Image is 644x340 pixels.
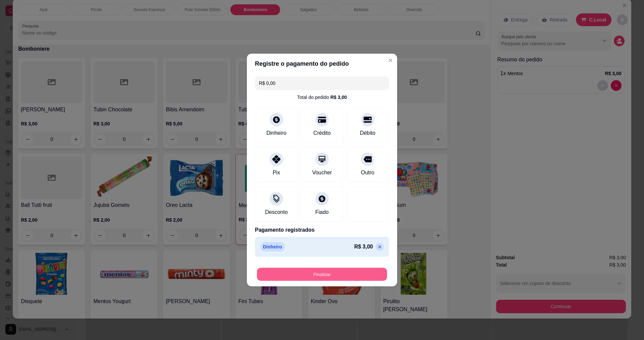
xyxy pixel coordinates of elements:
[265,208,288,216] div: Desconto
[247,54,397,74] header: Registre o pagamento do pedido
[313,129,331,137] div: Crédito
[273,169,280,177] div: Pix
[360,129,375,137] div: Débito
[260,242,285,251] p: Dinheiro
[361,169,374,177] div: Outro
[330,94,347,101] div: R$ 3,00
[266,129,286,137] div: Dinheiro
[297,94,347,101] div: Total do pedido
[312,169,332,177] div: Voucher
[354,243,373,251] p: R$ 3,00
[255,226,389,234] p: Pagamento registrados
[385,55,396,66] button: Close
[315,208,329,216] div: Fiado
[259,76,385,90] input: Ex.: hambúrguer de cordeiro
[257,268,387,281] button: Finalizar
